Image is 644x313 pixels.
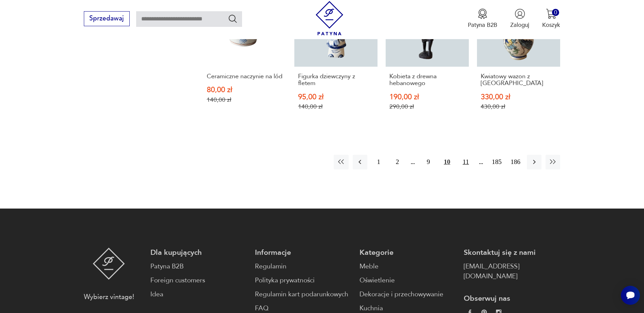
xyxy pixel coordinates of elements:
p: 290,00 zł [389,103,465,110]
a: Regulamin kart podarunkowych [255,290,351,299]
p: Wybierz vintage! [84,292,134,302]
button: 1 [371,155,386,169]
p: 140,00 zł [207,96,282,103]
button: 0Koszyk [542,9,560,29]
h3: Ceramiczne naczynie na lód [207,73,282,80]
a: Dekoracje i przechowywanie [360,290,456,299]
button: Zaloguj [510,9,529,29]
button: Szukaj [228,14,238,23]
a: Idea [150,290,247,299]
p: Informacje [255,248,351,258]
p: Koszyk [542,21,560,29]
p: Kategorie [360,248,456,258]
p: 95,00 zł [298,94,374,101]
img: Patyna - sklep z meblami i dekoracjami vintage [312,1,347,35]
button: 185 [490,155,504,169]
button: 10 [440,155,454,169]
button: 2 [390,155,405,169]
div: 0 [552,9,559,16]
h3: Figurka dziewczyny z fletem [298,73,374,87]
a: Oświetlenie [360,276,456,285]
button: 11 [458,155,473,169]
p: Dla kupujących [150,248,247,258]
iframe: Smartsupp widget button [621,286,640,305]
a: [EMAIL_ADDRESS][DOMAIN_NAME] [464,262,560,281]
p: 430,00 zł [481,103,556,110]
h3: Kobieta z drewna hebanowego [389,73,465,87]
a: Polityka prywatności [255,276,351,285]
a: Regulamin [255,262,351,271]
button: Sprzedawaj [84,11,130,26]
p: Obserwuj nas [464,294,560,303]
button: 186 [508,155,523,169]
p: 80,00 zł [207,86,282,94]
h3: Kwiatowy wazon z [GEOGRAPHIC_DATA] [481,73,556,87]
img: Ikona medalu [477,9,488,19]
img: Ikonka użytkownika [515,9,525,19]
p: 190,00 zł [389,94,465,101]
a: Foreign customers [150,276,247,285]
a: Sprzedawaj [84,16,130,22]
button: Patyna B2B [468,9,497,29]
img: Patyna - sklep z meblami i dekoracjami vintage [93,248,125,280]
p: 140,00 zł [298,103,374,110]
p: Patyna B2B [468,21,497,29]
a: Patyna B2B [150,262,247,271]
a: Ikona medaluPatyna B2B [468,9,497,29]
button: 9 [421,155,436,169]
p: Skontaktuj się z nami [464,248,560,258]
img: Ikona koszyka [546,9,556,19]
p: 330,00 zł [481,94,556,101]
a: Meble [360,262,456,271]
p: Zaloguj [510,21,529,29]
